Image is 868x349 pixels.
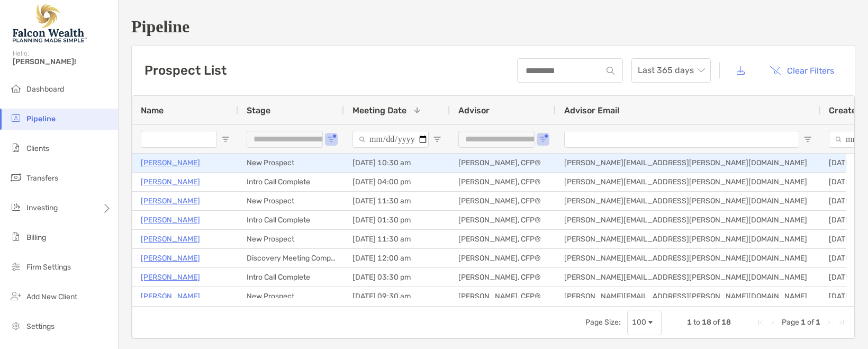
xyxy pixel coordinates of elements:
button: Open Filter Menu [803,135,812,144]
img: billing icon [10,230,22,243]
span: of [807,318,814,327]
div: [PERSON_NAME], CFP® [450,192,556,210]
img: settings icon [10,319,22,332]
div: Last Page [837,318,846,327]
div: [PERSON_NAME][EMAIL_ADDRESS][PERSON_NAME][DOMAIN_NAME] [556,268,820,287]
div: Page Size: [585,318,621,327]
a: [PERSON_NAME] [141,252,200,265]
button: Open Filter Menu [327,135,336,144]
span: Firm Settings [26,263,71,272]
span: 18 [702,318,711,327]
div: First Page [756,318,765,327]
a: [PERSON_NAME] [141,290,200,303]
span: Billing [26,233,46,242]
div: New Prospect [238,287,344,306]
div: [PERSON_NAME], CFP® [450,249,556,267]
span: Meeting Date [352,105,406,115]
img: transfers icon [10,171,22,184]
h3: Prospect List [144,63,227,78]
a: [PERSON_NAME] [141,213,200,227]
span: Transfers [26,174,58,183]
div: [PERSON_NAME][EMAIL_ADDRESS][PERSON_NAME][DOMAIN_NAME] [556,211,820,229]
input: Meeting Date Filter Input [352,131,429,148]
input: Name Filter Input [141,131,217,148]
div: [PERSON_NAME][EMAIL_ADDRESS][PERSON_NAME][DOMAIN_NAME] [556,287,820,306]
div: 100 [632,318,646,327]
span: 18 [721,318,731,327]
span: Stage [247,105,270,115]
div: New Prospect [238,192,344,210]
div: Discovery Meeting Complete [238,249,344,267]
div: New Prospect [238,230,344,248]
span: 1 [801,318,806,327]
div: New Prospect [238,154,344,172]
input: Advisor Email Filter Input [564,131,799,148]
div: Intro Call Complete [238,173,344,191]
div: Intro Call Complete [238,268,344,287]
div: [DATE] 11:30 am [344,230,450,248]
img: add_new_client icon [10,290,22,302]
div: Next Page [825,318,833,327]
div: Previous Page [769,318,777,327]
div: [DATE] 12:00 am [344,249,450,267]
span: Page [782,318,799,327]
div: Page Size [627,310,662,335]
span: 1 [816,318,820,327]
span: [PERSON_NAME]! [13,57,112,66]
span: Clients [26,144,49,153]
img: clients icon [10,141,22,154]
img: investing icon [10,201,22,213]
div: [PERSON_NAME][EMAIL_ADDRESS][PERSON_NAME][DOMAIN_NAME] [556,230,820,248]
div: [PERSON_NAME], CFP® [450,230,556,248]
h1: Pipeline [131,17,855,37]
span: Name [141,105,164,115]
div: [DATE] 01:30 pm [344,211,450,229]
a: [PERSON_NAME] [141,194,200,208]
span: 1 [687,318,692,327]
img: input icon [607,67,614,75]
a: [PERSON_NAME] [141,175,200,189]
div: [PERSON_NAME], CFP® [450,154,556,172]
img: pipeline icon [10,112,22,124]
a: [PERSON_NAME] [141,156,200,169]
div: [PERSON_NAME], CFP® [450,287,556,306]
div: [DATE] 04:00 pm [344,173,450,191]
div: [DATE] 10:30 am [344,154,450,172]
div: [PERSON_NAME][EMAIL_ADDRESS][PERSON_NAME][DOMAIN_NAME] [556,249,820,267]
div: [PERSON_NAME], CFP® [450,211,556,229]
span: Advisor Email [564,105,619,115]
div: [PERSON_NAME][EMAIL_ADDRESS][PERSON_NAME][DOMAIN_NAME] [556,173,820,191]
div: [PERSON_NAME], CFP® [450,173,556,191]
div: [DATE] 03:30 pm [344,268,450,287]
div: [PERSON_NAME][EMAIL_ADDRESS][PERSON_NAME][DOMAIN_NAME] [556,154,820,172]
img: dashboard icon [10,82,22,95]
span: Last 365 days [638,59,704,82]
span: Add New Client [26,292,77,301]
span: Advisor [458,105,490,115]
div: [DATE] 09:30 am [344,287,450,306]
button: Open Filter Menu [539,135,547,144]
span: to [693,318,700,327]
a: [PERSON_NAME] [141,232,200,246]
div: [DATE] 11:30 am [344,192,450,210]
div: [PERSON_NAME], CFP® [450,268,556,287]
img: firm-settings icon [10,260,22,273]
span: of [713,318,720,327]
span: Investing [26,203,58,212]
span: Dashboard [26,85,64,94]
span: Settings [26,322,55,331]
div: Intro Call Complete [238,211,344,229]
a: [PERSON_NAME] [141,271,200,284]
div: [PERSON_NAME][EMAIL_ADDRESS][PERSON_NAME][DOMAIN_NAME] [556,192,820,210]
img: Falcon Wealth Planning Logo [13,4,87,42]
button: Clear Filters [762,59,842,82]
button: Open Filter Menu [433,135,441,144]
